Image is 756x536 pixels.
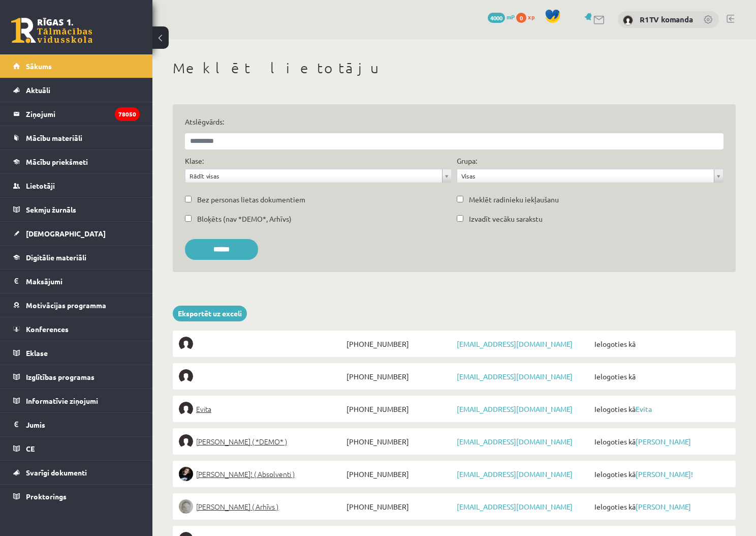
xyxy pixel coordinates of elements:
[26,324,69,334] span: Konferences
[507,13,515,21] span: mP
[344,337,454,351] span: [PHONE_NUMBER]
[623,15,633,25] img: R1TV komanda
[516,13,540,21] a: 0 xp
[26,492,67,501] span: Proktorings
[196,499,278,514] span: [PERSON_NAME] ( Arhīvs )
[26,468,87,477] span: Svarīgi dokumenti
[13,102,140,126] a: Ziņojumi78050
[26,301,106,310] span: Motivācijas programma
[13,437,140,460] a: CE
[469,194,559,205] label: Meklēt radinieku iekļaušanu
[13,78,140,102] a: Aktuāli
[26,348,48,358] span: Eklase
[457,437,573,446] a: [EMAIL_ADDRESS][DOMAIN_NAME]
[13,317,140,341] a: Konferences
[179,467,344,481] a: [PERSON_NAME]! ( Absolventi )
[26,62,52,71] span: Sākums
[26,157,88,166] span: Mācību priekšmeti
[516,13,526,23] span: 0
[636,502,691,511] a: [PERSON_NAME]
[26,372,94,381] span: Izglītības programas
[592,402,730,416] span: Ielogoties kā
[179,434,344,449] a: [PERSON_NAME] ( *DEMO* )
[640,14,693,24] a: R1TV komanda
[26,229,106,238] span: [DEMOGRAPHIC_DATA]
[185,169,451,183] a: Rādīt visas
[26,205,76,214] span: Sekmju žurnāls
[26,133,82,142] span: Mācību materiāli
[13,198,140,221] a: Sekmju žurnāls
[173,306,247,321] a: Eksportēt uz exceli
[13,54,140,78] a: Sākums
[457,169,723,183] a: Visas
[185,116,723,127] label: Atslēgvārds:
[13,174,140,197] a: Lietotāji
[344,499,454,514] span: [PHONE_NUMBER]
[344,434,454,449] span: [PHONE_NUMBER]
[13,150,140,173] a: Mācību priekšmeti
[592,499,730,514] span: Ielogoties kā
[344,369,454,383] span: [PHONE_NUMBER]
[488,13,505,23] span: 4000
[592,337,730,351] span: Ielogoties kā
[185,156,204,166] label: Klase:
[592,467,730,481] span: Ielogoties kā
[179,402,193,416] img: Evita
[344,467,454,481] span: [PHONE_NUMBER]
[13,341,140,365] a: Eklase
[457,469,573,479] a: [EMAIL_ADDRESS][DOMAIN_NAME]
[13,413,140,436] a: Jumis
[197,194,305,205] label: Bez personas lietas dokumentiem
[461,169,710,183] span: Visas
[13,293,140,317] a: Motivācijas programma
[196,402,211,416] span: Evita
[179,434,193,449] img: Elīna Elizabete Ancveriņa
[179,499,193,514] img: Lelde Braune
[13,126,140,150] a: Mācību materiāli
[636,404,652,413] a: Evita
[469,214,543,224] label: Izvadīt vecāku sarakstu
[115,107,140,121] i: 78050
[26,181,55,190] span: Lietotāji
[457,404,573,413] a: [EMAIL_ADDRESS][DOMAIN_NAME]
[26,444,35,453] span: CE
[26,102,140,126] legend: Ziņojumi
[13,461,140,484] a: Svarīgi dokumenti
[13,365,140,389] a: Izglītības programas
[592,369,730,383] span: Ielogoties kā
[344,402,454,416] span: [PHONE_NUMBER]
[13,222,140,245] a: [DEMOGRAPHIC_DATA]
[173,59,736,77] h1: Meklēt lietotāju
[26,253,86,262] span: Digitālie materiāli
[457,156,477,166] label: Grupa:
[179,467,193,481] img: Sofija Anrio-Karlauska!
[26,270,140,293] legend: Maksājumi
[457,339,573,348] a: [EMAIL_ADDRESS][DOMAIN_NAME]
[196,467,295,481] span: [PERSON_NAME]! ( Absolventi )
[26,396,98,405] span: Informatīvie ziņojumi
[26,85,50,95] span: Aktuāli
[13,485,140,508] a: Proktorings
[592,434,730,449] span: Ielogoties kā
[13,389,140,412] a: Informatīvie ziņojumi
[457,372,573,381] a: [EMAIL_ADDRESS][DOMAIN_NAME]
[26,420,45,429] span: Jumis
[190,169,438,183] span: Rādīt visas
[457,502,573,511] a: [EMAIL_ADDRESS][DOMAIN_NAME]
[196,434,287,449] span: [PERSON_NAME] ( *DEMO* )
[528,13,534,21] span: xp
[488,13,515,21] a: 4000 mP
[197,214,292,224] label: Bloķēts (nav *DEMO*, Arhīvs)
[11,18,92,43] a: Rīgas 1. Tālmācības vidusskola
[179,402,344,416] a: Evita
[636,437,691,446] a: [PERSON_NAME]
[636,469,693,479] a: [PERSON_NAME]!
[13,246,140,269] a: Digitālie materiāli
[13,270,140,293] a: Maksājumi
[179,499,344,514] a: [PERSON_NAME] ( Arhīvs )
